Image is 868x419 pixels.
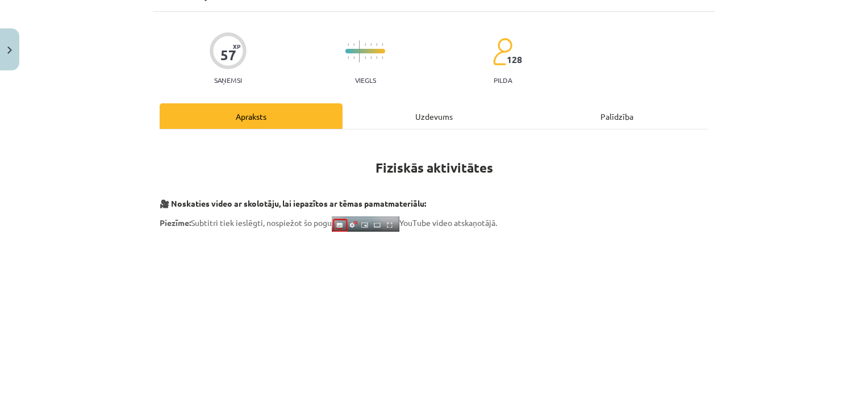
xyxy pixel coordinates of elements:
img: icon-short-line-57e1e144782c952c97e751825c79c345078a6d821885a25fce030b3d8c18986b.svg [370,56,372,59]
img: icon-close-lesson-0947bae3869378f0d4975bcd49f059093ad1ed9edebbc8119c70593378902aed.svg [7,47,12,54]
img: icon-short-line-57e1e144782c952c97e751825c79c345078a6d821885a25fce030b3d8c18986b.svg [348,56,349,59]
img: icon-short-line-57e1e144782c952c97e751825c79c345078a6d821885a25fce030b3d8c18986b.svg [382,43,383,46]
strong: 🎥 Noskaties video ar skolotāju, lai iepazītos ar tēmas pamatmateriālu: [160,198,426,208]
p: Saņemsi [210,76,247,84]
img: icon-short-line-57e1e144782c952c97e751825c79c345078a6d821885a25fce030b3d8c18986b.svg [370,43,372,46]
strong: Fiziskās aktivitātes [375,160,493,176]
img: icon-short-line-57e1e144782c952c97e751825c79c345078a6d821885a25fce030b3d8c18986b.svg [365,43,366,46]
span: 128 [507,55,522,65]
img: icon-short-line-57e1e144782c952c97e751825c79c345078a6d821885a25fce030b3d8c18986b.svg [365,56,366,59]
img: icon-long-line-d9ea69661e0d244f92f715978eff75569469978d946b2353a9bb055b3ed8787d.svg [359,40,360,62]
div: Uzdevums [343,103,525,129]
img: icon-short-line-57e1e144782c952c97e751825c79c345078a6d821885a25fce030b3d8c18986b.svg [382,56,383,59]
div: Palīdzība [525,103,708,129]
p: pilda [494,76,512,84]
p: Viegls [355,76,376,84]
img: icon-short-line-57e1e144782c952c97e751825c79c345078a6d821885a25fce030b3d8c18986b.svg [353,56,354,59]
img: icon-short-line-57e1e144782c952c97e751825c79c345078a6d821885a25fce030b3d8c18986b.svg [376,43,377,46]
span: Subtitri tiek ieslēgti, nospiežot šo pogu YouTube video atskaņotājā. [160,217,497,228]
div: Apraksts [160,103,343,129]
img: students-c634bb4e5e11cddfef0936a35e636f08e4e9abd3cc4e673bd6f9a4125e45ecb1.svg [493,37,512,66]
div: 57 [220,47,236,63]
span: XP [233,43,240,49]
img: icon-short-line-57e1e144782c952c97e751825c79c345078a6d821885a25fce030b3d8c18986b.svg [348,43,349,46]
img: icon-short-line-57e1e144782c952c97e751825c79c345078a6d821885a25fce030b3d8c18986b.svg [353,43,354,46]
img: icon-short-line-57e1e144782c952c97e751825c79c345078a6d821885a25fce030b3d8c18986b.svg [376,56,377,59]
strong: Piezīme: [160,217,191,228]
